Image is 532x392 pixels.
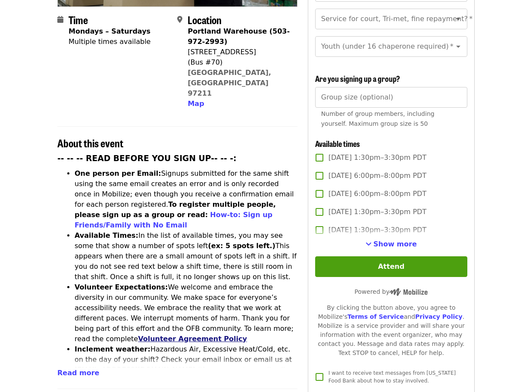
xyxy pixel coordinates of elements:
button: See more timeslots [366,239,417,249]
button: Map [188,99,204,109]
a: Volunteer Agreement Policy [138,335,247,343]
span: [DATE] 6:00pm–8:00pm PDT [329,171,426,181]
div: Multiple times available [69,37,150,47]
div: [STREET_ADDRESS] [188,47,290,57]
div: (Bus #70) [188,57,290,68]
span: [DATE] 1:30pm–3:30pm PDT [329,152,426,163]
img: Powered by Mobilize [389,288,428,296]
strong: Portland Warehouse (503-972-2993) [188,27,290,46]
strong: (ex: 5 spots left.) [208,242,275,250]
span: [DATE] 1:30pm–3:30pm PDT [329,225,426,235]
span: Time [69,12,88,27]
a: [GEOGRAPHIC_DATA], [GEOGRAPHIC_DATA] 97211 [188,68,271,97]
li: In the list of available times, you may see some that show a number of spots left This appears wh... [75,230,297,282]
input: [object Object] [315,87,467,108]
span: Are you signing up a group? [315,73,400,84]
strong: Available Times: [75,231,138,240]
span: Show more [373,240,417,248]
strong: -- -- -- READ BEFORE YOU SIGN UP-- -- -: [57,154,237,163]
span: Map [188,100,204,108]
span: [DATE] 6:00pm–8:00pm PDT [329,189,426,199]
span: About this event [57,135,123,150]
button: Attend [315,256,467,277]
li: Signups submitted for the same shift using the same email creates an error and is only recorded o... [75,168,297,230]
strong: One person per Email: [75,169,161,177]
span: Powered by [354,288,428,295]
i: calendar icon [57,16,63,24]
strong: To register multiple people, please sign up as a group or read: [75,200,276,219]
span: Available times [315,138,360,149]
strong: Inclement weather: [75,345,150,353]
span: Number of group members, including yourself. Maximum group size is 50 [321,110,435,127]
span: [DATE] 1:30pm–3:30pm PDT [329,207,426,217]
strong: Volunteer Expectations: [75,283,168,291]
li: We welcome and embrace the diversity in our community. We make space for everyone’s accessibility... [75,282,297,344]
span: Read more [57,369,99,377]
strong: Mondays – Saturdays [69,27,150,35]
span: Location [188,12,222,27]
a: How-to: Sign up Friends/Family with No Email [75,211,272,229]
span: I want to receive text messages from [US_STATE] Food Bank about how to stay involved. [329,370,456,384]
a: Privacy Policy [415,313,463,320]
div: By clicking the button above, you agree to Mobilize's and . Mobilize is a service provider and wi... [315,303,467,358]
button: Open [452,40,464,53]
a: Terms of Service [347,313,404,320]
button: Open [452,13,464,25]
i: map-marker-alt icon [177,16,182,24]
button: Read more [57,368,99,378]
